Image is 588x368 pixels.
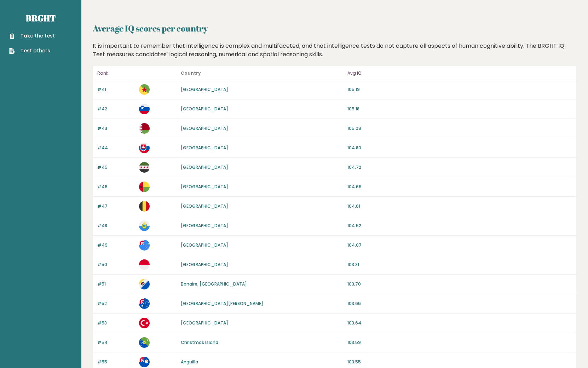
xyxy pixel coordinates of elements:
p: 104.69 [347,184,572,190]
img: bq.svg [139,279,150,289]
p: #53 [97,320,135,326]
p: 105.09 [347,125,572,132]
p: #54 [97,339,135,346]
a: [GEOGRAPHIC_DATA] [181,86,228,92]
img: sy.svg [139,162,150,173]
a: Christmas Island [181,339,218,345]
p: #43 [97,125,135,132]
a: Anguilla [181,359,198,365]
a: [GEOGRAPHIC_DATA] [181,164,228,170]
img: cx.svg [139,337,150,348]
p: 104.72 [347,164,572,171]
p: 103.81 [347,261,572,268]
a: [GEOGRAPHIC_DATA] [181,145,228,151]
p: #44 [97,145,135,151]
img: sm.svg [139,220,150,231]
img: gw.svg [139,182,150,192]
p: 105.19 [347,86,572,93]
a: [GEOGRAPHIC_DATA] [181,125,228,131]
p: 103.59 [347,339,572,346]
p: 105.18 [347,106,572,112]
a: Bonaire, [GEOGRAPHIC_DATA] [181,281,247,287]
h2: Average IQ scores per country [93,22,577,35]
p: #45 [97,164,135,171]
a: [GEOGRAPHIC_DATA] [181,184,228,190]
img: by.svg [139,123,150,134]
p: #46 [97,184,135,190]
p: #42 [97,106,135,112]
a: [GEOGRAPHIC_DATA][PERSON_NAME] [181,300,263,306]
p: #51 [97,281,135,287]
p: 104.61 [347,203,572,209]
img: mc.svg [139,259,150,270]
p: #55 [97,359,135,365]
p: 103.55 [347,359,572,365]
p: #50 [97,261,135,268]
p: 103.64 [347,320,572,326]
a: [GEOGRAPHIC_DATA] [181,106,228,112]
img: si.svg [139,104,150,114]
p: 103.66 [347,300,572,307]
b: Country [181,70,201,76]
img: ai.svg [139,357,150,367]
a: Test others [9,47,55,54]
div: It is important to remember that intelligence is complex and multifaceted, and that intelligence ... [90,42,580,59]
img: tr.svg [139,318,150,328]
a: Brght [26,12,56,24]
p: Avg IQ [347,69,572,77]
img: sk.svg [139,143,150,153]
a: Take the test [9,32,55,40]
a: [GEOGRAPHIC_DATA] [181,242,228,248]
a: [GEOGRAPHIC_DATA] [181,261,228,268]
a: [GEOGRAPHIC_DATA] [181,223,228,229]
p: 104.07 [347,242,572,248]
p: #41 [97,86,135,93]
p: #49 [97,242,135,248]
p: Rank [97,69,135,77]
p: #48 [97,223,135,229]
img: be.svg [139,201,150,212]
p: #52 [97,300,135,307]
img: tv.svg [139,240,150,251]
p: 104.52 [347,223,572,229]
img: gf.svg [139,84,150,95]
img: hm.svg [139,298,150,309]
a: [GEOGRAPHIC_DATA] [181,203,228,209]
p: 104.80 [347,145,572,151]
a: [GEOGRAPHIC_DATA] [181,320,228,326]
p: #47 [97,203,135,209]
p: 103.70 [347,281,572,287]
